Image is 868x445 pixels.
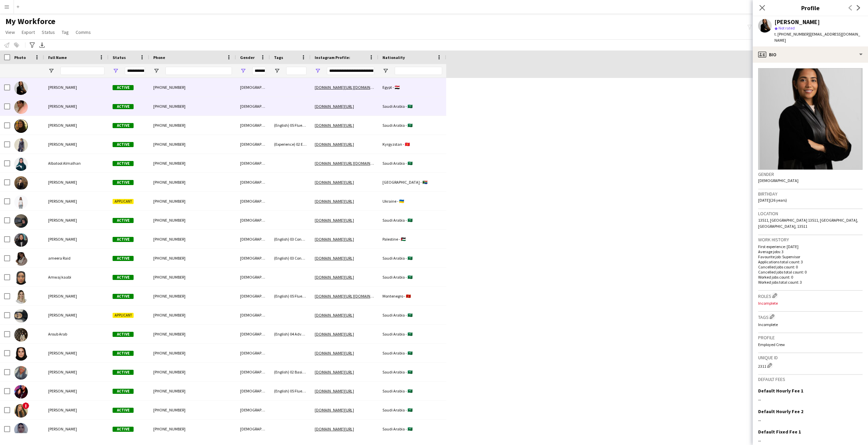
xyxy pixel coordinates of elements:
div: (English) 05 Fluent , (Experience) 01 Newbies, (PPSS) 02 IP, (Role) 04 Host & Hostesses [270,382,311,400]
div: [DEMOGRAPHIC_DATA] [236,230,270,248]
span: Saudi Arabia - 🇸🇦 [382,388,413,393]
p: Worked jobs total count: 3 [758,280,863,285]
span: Saudi Arabia - 🇸🇦 [382,426,413,431]
h3: Default fees [758,376,863,382]
div: [PHONE_NUMBER] [149,325,236,343]
span: Saudi Arabia - 🇸🇦 [382,104,413,109]
h3: Work history [758,237,863,243]
a: [DOMAIN_NAME][URL] [315,218,354,223]
img: Aizhan Madieva [14,138,28,152]
span: [PERSON_NAME] [48,350,77,356]
span: Active [113,370,134,375]
h3: Roles [758,292,863,299]
img: Ashwaq Judah [14,366,28,380]
div: [DEMOGRAPHIC_DATA] [236,325,270,343]
span: [PERSON_NAME] [48,426,77,431]
span: Instagram Profile: [315,55,350,60]
span: Phone [153,55,165,60]
span: [PERSON_NAME] [48,294,77,299]
span: Saudi Arabia - 🇸🇦 [382,218,413,223]
a: Export [19,28,38,37]
div: [PHONE_NUMBER] [149,401,236,419]
h3: Gender [758,171,863,177]
div: Bio [753,46,868,63]
span: Active [113,294,134,299]
span: [PERSON_NAME] [48,142,77,147]
div: (Experience) 02 Experienced, (PPSS) 03 VIP, (Role) 04 Host & Hostesses [270,135,311,154]
img: Aljoharah saleem Alsaleem [14,214,28,228]
span: 13511, [GEOGRAPHIC_DATA] 13511, [GEOGRAPHIC_DATA], [GEOGRAPHIC_DATA], 13511 [758,218,858,229]
span: Tags [274,55,283,60]
span: Active [113,427,134,432]
div: [PHONE_NUMBER] [149,287,236,305]
span: Active [113,389,134,394]
span: My Workforce [5,16,55,26]
button: Open Filter Menu [113,68,119,74]
h3: Tags [758,313,863,320]
div: [PHONE_NUMBER] [149,211,236,229]
div: [PHONE_NUMBER] [149,420,236,438]
span: [PERSON_NAME] [48,388,77,393]
p: Worked jobs count: 0 [758,275,863,280]
a: [DOMAIN_NAME][URL] [315,180,354,185]
span: Applicant [113,313,134,318]
div: [PHONE_NUMBER] [149,173,236,191]
p: Employed Crew [758,342,863,347]
div: [PHONE_NUMBER] [149,116,236,135]
div: [DEMOGRAPHIC_DATA] [236,249,270,267]
div: [PERSON_NAME] [774,19,820,25]
span: Active [113,332,134,337]
div: [DEMOGRAPHIC_DATA] [236,420,270,438]
span: Saudi Arabia - 🇸🇦 [382,369,413,375]
span: [PERSON_NAME] [48,199,77,204]
p: Favourite job: Supervisor [758,254,863,259]
input: Nationality Filter Input [395,67,442,75]
span: Active [113,275,134,280]
span: ! [22,402,29,409]
div: [PHONE_NUMBER] [149,230,236,248]
p: Cancelled jobs total count: 0 [758,269,863,275]
span: Saudi Arabia - 🇸🇦 [382,123,413,128]
a: Comms [73,28,94,37]
img: Alexa White [14,176,28,190]
a: [DOMAIN_NAME][URL] [315,104,354,109]
h3: Default Fixed Fee 1 [758,429,801,435]
a: [DOMAIN_NAME][URL] [315,123,354,128]
span: Active [113,142,134,147]
img: Anoud Kurdi [14,309,28,323]
div: -- [758,417,863,423]
img: Amwaj kaabi [14,271,28,285]
button: Open Filter Menu [153,68,159,74]
span: Active [113,351,134,356]
p: Cancelled jobs count: 0 [758,264,863,269]
a: [DOMAIN_NAME][URL] [315,142,354,147]
div: [PHONE_NUMBER] [149,249,236,267]
div: 2311 [758,362,863,369]
a: Tag [59,28,72,37]
span: Comms [76,29,91,35]
span: Saudi Arabia - 🇸🇦 [382,312,413,318]
h3: Default Hourly Fee 1 [758,388,803,394]
span: Status [113,55,126,60]
div: [DEMOGRAPHIC_DATA] [236,268,270,286]
span: Amwaj kaabi [48,275,71,280]
div: -- [758,397,863,403]
div: [PHONE_NUMBER] [149,78,236,97]
a: [DOMAIN_NAME][URL] [315,350,354,356]
img: Abeer Alsayed [14,81,28,95]
span: Saudi Arabia - 🇸🇦 [382,407,413,412]
span: Aroub Arab [48,331,67,337]
div: (English) 05 Fluent , (Experience) 01 Newbies, (PPSS) 02 IP, (Role) 06 Tour Guide [270,116,311,135]
img: Alina Mykhalchuk [14,195,28,209]
div: (English) 02 Basic, (Experience) 01 Newbies, (PPSS) 03 VIP, (Role) 02 [PERSON_NAME] [270,363,311,381]
span: [PERSON_NAME] [48,369,77,375]
span: Saudi Arabia - 🇸🇦 [382,350,413,356]
button: Open Filter Menu [240,68,246,74]
button: Open Filter Menu [382,68,389,74]
a: View [3,28,18,37]
p: First experience: [DATE] [758,244,863,249]
div: [PHONE_NUMBER] [149,268,236,286]
span: [PERSON_NAME] [48,85,77,90]
span: [PERSON_NAME] [48,123,77,128]
a: [DOMAIN_NAME][URL] [315,407,354,412]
